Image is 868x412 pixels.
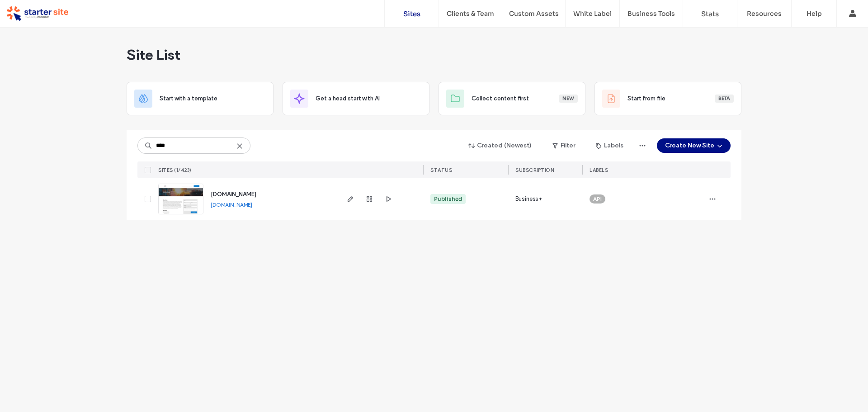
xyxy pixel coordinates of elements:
[515,194,542,204] span: Business+
[434,195,462,203] div: Published
[447,9,494,18] label: Clients & Team
[316,94,380,103] span: Get a head start with AI
[211,201,252,208] a: [DOMAIN_NAME]
[439,82,585,115] div: Collect content firstNew
[430,167,452,173] span: STATUS
[211,191,256,198] span: [DOMAIN_NAME]
[807,9,822,18] label: Help
[158,167,192,173] span: SITES (1/423)
[588,138,632,153] button: Labels
[127,46,180,64] span: Site List
[715,95,734,103] div: Beta
[127,82,274,115] div: Start with a template
[543,138,584,153] button: Filter
[627,9,675,18] label: Business Tools
[509,9,559,18] label: Custom Assets
[515,167,554,173] span: SUBSCRIPTION
[559,95,578,103] div: New
[701,9,719,18] label: Stats
[160,94,217,103] span: Start with a template
[283,82,429,115] div: Get a head start with AI
[594,82,741,115] div: Start from fileBeta
[593,195,602,203] span: API
[573,9,612,18] label: White Label
[403,9,420,18] label: Sites
[590,167,608,173] span: LABELS
[211,190,256,198] a: [DOMAIN_NAME]
[461,138,540,153] button: Created (Newest)
[657,138,731,153] button: Create New Site
[747,9,782,18] label: Resources
[472,94,529,103] span: Collect content first
[20,6,39,14] span: Help
[627,94,665,103] span: Start from file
